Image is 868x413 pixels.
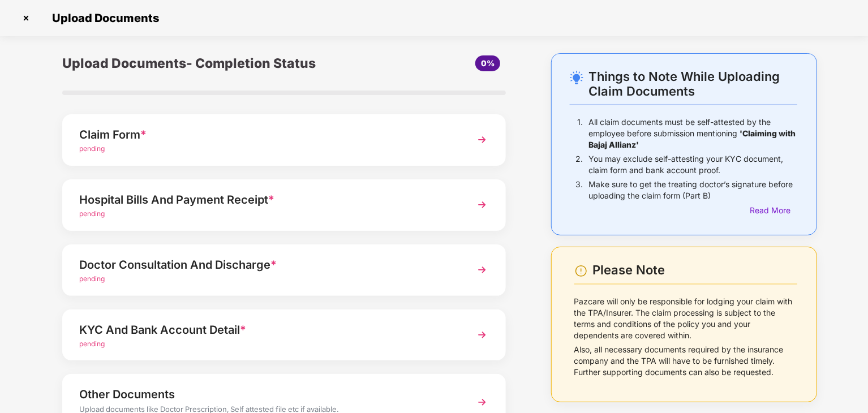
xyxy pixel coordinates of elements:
[79,339,105,348] span: pending
[575,153,583,176] p: 2.
[79,191,454,209] div: Hospital Bills And Payment Receipt
[588,179,797,201] p: Make sure to get the treating doctor’s signature before uploading the claim form (Part B)
[472,392,492,412] img: svg+xml;base64,PHN2ZyBpZD0iTmV4dCIgeG1sbnM9Imh0dHA6Ly93d3cudzMub3JnLzIwMDAvc3ZnIiB3aWR0aD0iMzYiIG...
[588,117,797,150] p: All claim documents must be self-attested by the employee before submission mentioning
[472,130,492,150] img: svg+xml;base64,PHN2ZyBpZD0iTmV4dCIgeG1sbnM9Imh0dHA6Ly93d3cudzMub3JnLzIwMDAvc3ZnIiB3aWR0aD0iMzYiIG...
[570,71,583,84] img: svg+xml;base64,PHN2ZyB4bWxucz0iaHR0cDovL3d3dy53My5vcmcvMjAwMC9zdmciIHdpZHRoPSIyNC4wOTMiIGhlaWdodD...
[17,9,35,27] img: svg+xml;base64,PHN2ZyBpZD0iQ3Jvc3MtMzJ4MzIiIHhtbG5zPSJodHRwOi8vd3d3LnczLm9yZy8yMDAwL3N2ZyIgd2lkdG...
[472,195,492,215] img: svg+xml;base64,PHN2ZyBpZD0iTmV4dCIgeG1sbnM9Imh0dHA6Ly93d3cudzMub3JnLzIwMDAvc3ZnIiB3aWR0aD0iMzYiIG...
[79,209,105,218] span: pending
[577,117,583,150] p: 1.
[62,53,358,74] div: Upload Documents- Completion Status
[574,264,588,278] img: svg+xml;base64,PHN2ZyBpZD0iV2FybmluZ18tXzI0eDI0IiBkYXRhLW5hbWU9Ildhcm5pbmcgLSAyNHgyNCIgeG1sbnM9Im...
[574,296,797,341] p: Pazcare will only be responsible for lodging your claim with the TPA/Insurer. The claim processin...
[472,325,492,345] img: svg+xml;base64,PHN2ZyBpZD0iTmV4dCIgeG1sbnM9Imh0dHA6Ly93d3cudzMub3JnLzIwMDAvc3ZnIiB3aWR0aD0iMzYiIG...
[79,256,454,274] div: Doctor Consultation And Discharge
[79,274,105,283] span: pending
[574,344,797,378] p: Also, all necessary documents required by the insurance company and the TPA will have to be furni...
[588,69,797,98] div: Things to Note While Uploading Claim Documents
[588,153,797,176] p: You may exclude self-attesting your KYC document, claim form and bank account proof.
[750,204,797,217] div: Read More
[472,260,492,280] img: svg+xml;base64,PHN2ZyBpZD0iTmV4dCIgeG1sbnM9Imh0dHA6Ly93d3cudzMub3JnLzIwMDAvc3ZnIiB3aWR0aD0iMzYiIG...
[79,144,105,153] span: pending
[41,11,165,25] span: Upload Documents
[79,126,454,144] div: Claim Form
[79,321,454,339] div: KYC And Bank Account Detail
[593,263,797,278] div: Please Note
[481,58,495,68] span: 0%
[79,385,454,403] div: Other Documents
[575,179,583,201] p: 3.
